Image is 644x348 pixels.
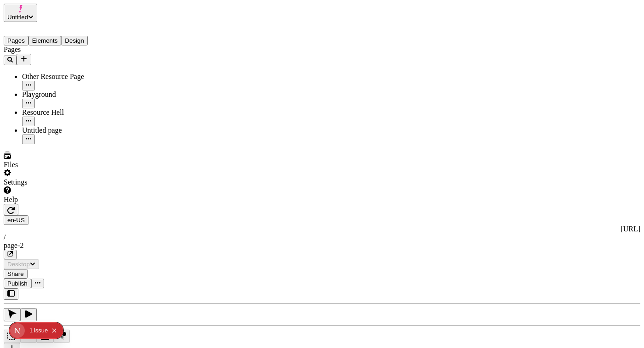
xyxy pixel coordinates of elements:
[4,36,28,45] button: Pages
[4,45,114,54] div: Pages
[22,73,114,81] div: Other Resource Page
[22,90,114,99] div: Playground
[7,14,28,21] span: Untitled
[4,279,31,288] button: Publish
[4,178,114,186] div: Settings
[4,4,37,22] button: Untitled
[22,108,114,117] div: Resource Hell
[7,217,25,224] span: en-US
[4,233,640,241] div: /
[7,270,24,277] span: Share
[61,36,88,45] button: Design
[4,225,640,233] div: [URL]
[28,36,62,45] button: Elements
[4,215,28,225] button: Open locale picker
[4,241,640,250] div: page-2
[4,196,114,204] div: Help
[4,161,114,169] div: Files
[4,259,39,269] button: Desktop
[4,7,134,16] p: Cookie Test Route
[7,280,28,287] span: Publish
[4,269,28,279] button: Share
[4,330,20,343] button: Box
[7,261,30,268] span: Desktop
[17,54,31,65] button: Add new
[22,126,114,135] div: Untitled page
